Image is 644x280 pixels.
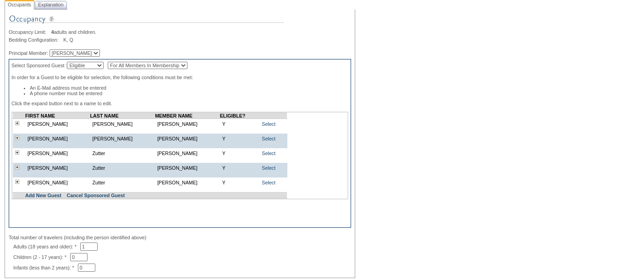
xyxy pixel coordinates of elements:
img: plus.gif [15,136,19,140]
td: [PERSON_NAME] [25,119,90,129]
td: [PERSON_NAME] [25,178,90,188]
td: LAST NAME [90,113,155,119]
td: ELIGIBLE? [220,113,257,119]
td: MEMBER NAME [155,113,220,119]
div: Select Sponsored Guest : In order for a Guest to be eligible for selection, the following conditi... [9,59,351,228]
a: Cancel Sponsored Guest [67,193,125,198]
td: Y [220,178,257,188]
td: [PERSON_NAME] [155,134,220,144]
li: A phone number must be entered [30,91,348,96]
span: Infants (less than 2 years): * [13,265,78,270]
img: Occupancy [9,13,284,29]
span: Bedding Configuration: [9,37,62,43]
span: 4 [51,29,54,35]
td: Y [220,134,257,144]
td: [PERSON_NAME] [25,163,90,173]
td: [PERSON_NAME] [155,163,220,173]
span: Occupancy Limit: [9,29,50,35]
td: [PERSON_NAME] [90,134,155,144]
div: Total number of travelers (including the person identified above) [9,235,351,240]
td: Y [220,119,257,129]
div: adults and children. [9,29,351,35]
span: Children (2 - 17 years): * [13,254,70,260]
a: Add New Guest [25,193,61,198]
td: [PERSON_NAME] [155,178,220,188]
td: [PERSON_NAME] [155,119,220,129]
a: Select [262,121,275,127]
a: Select [262,165,275,171]
td: Zutter [90,148,155,158]
span: Adults (18 years and older): * [13,244,80,249]
img: plus.gif [15,180,19,184]
img: plus.gif [15,121,19,125]
a: Select [262,180,275,185]
td: Y [220,163,257,173]
li: An E-Mail address must be entered [30,85,348,91]
td: [PERSON_NAME] [25,148,90,158]
td: Zutter [90,178,155,188]
td: Y [220,148,257,158]
a: Select [262,151,275,156]
a: Select [262,136,275,141]
td: FIRST NAME [25,113,90,119]
td: Zutter [90,163,155,173]
span: K, Q [63,37,73,43]
img: plus.gif [15,151,19,155]
td: [PERSON_NAME] [155,148,220,158]
span: Principal Member: [9,50,48,56]
td: [PERSON_NAME] [25,134,90,144]
img: plus.gif [15,165,19,169]
td: [PERSON_NAME] [90,119,155,129]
